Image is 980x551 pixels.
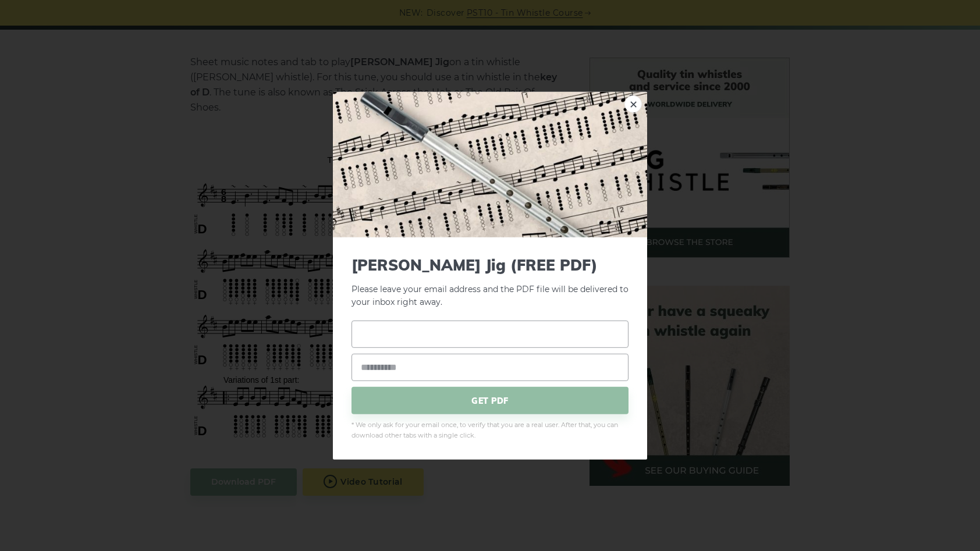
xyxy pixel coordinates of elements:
span: [PERSON_NAME] Jig (FREE PDF) [351,255,629,273]
p: Please leave your email address and the PDF file will be delivered to your inbox right away. [351,255,629,309]
span: GET PDF [351,387,629,414]
span: * We only ask for your email once, to verify that you are a real user. After that, you can downlo... [351,420,629,441]
a: × [624,95,642,112]
img: Tin Whistle Tab Preview [333,91,647,237]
